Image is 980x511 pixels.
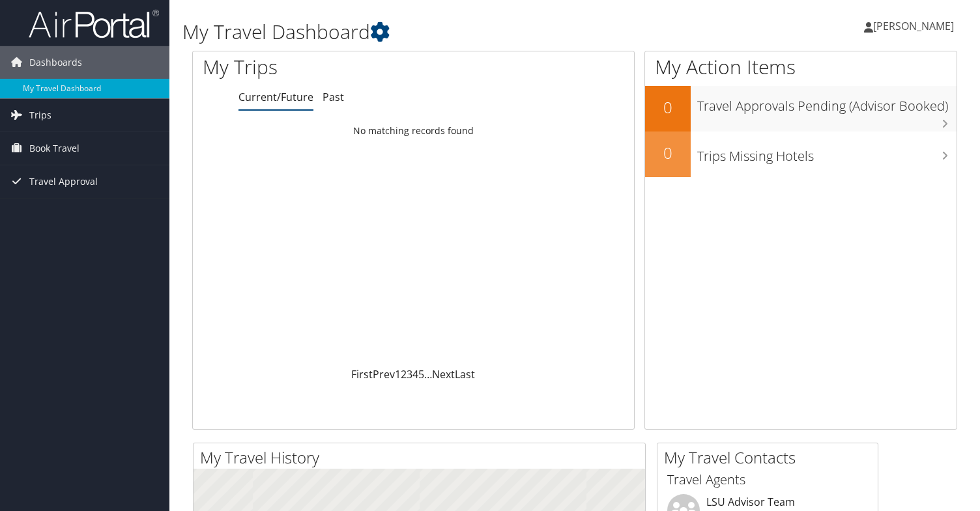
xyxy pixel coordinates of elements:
a: First [351,367,373,381]
a: Current/Future [238,90,313,104]
a: [PERSON_NAME] [864,7,967,46]
img: airportal-logo.png [29,8,159,39]
h1: My Travel Dashboard [182,18,706,46]
span: Dashboards [29,46,82,79]
h1: My Trips [203,53,440,81]
span: [PERSON_NAME] [873,19,954,33]
h1: My Action Items [645,53,957,81]
span: … [424,367,432,381]
h3: Travel Agents [667,471,868,489]
h2: My Travel History [200,447,645,469]
td: No matching records found [193,119,634,143]
a: Next [432,367,455,381]
a: 2 [401,367,407,381]
a: 0Trips Missing Hotels [645,131,957,177]
a: 1 [395,367,401,381]
a: Past [323,90,344,104]
h2: My Travel Contacts [664,447,878,469]
span: Trips [29,99,51,131]
a: 5 [418,367,424,381]
a: 3 [407,367,412,381]
h2: 0 [645,96,691,118]
a: Last [455,367,475,381]
h3: Travel Approvals Pending (Advisor Booked) [697,90,957,115]
a: Prev [373,367,395,381]
h2: 0 [645,142,691,164]
h3: Trips Missing Hotels [697,141,957,165]
span: Book Travel [29,132,79,165]
span: Travel Approval [29,165,98,198]
a: 0Travel Approvals Pending (Advisor Booked) [645,86,957,131]
a: 4 [412,367,418,381]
